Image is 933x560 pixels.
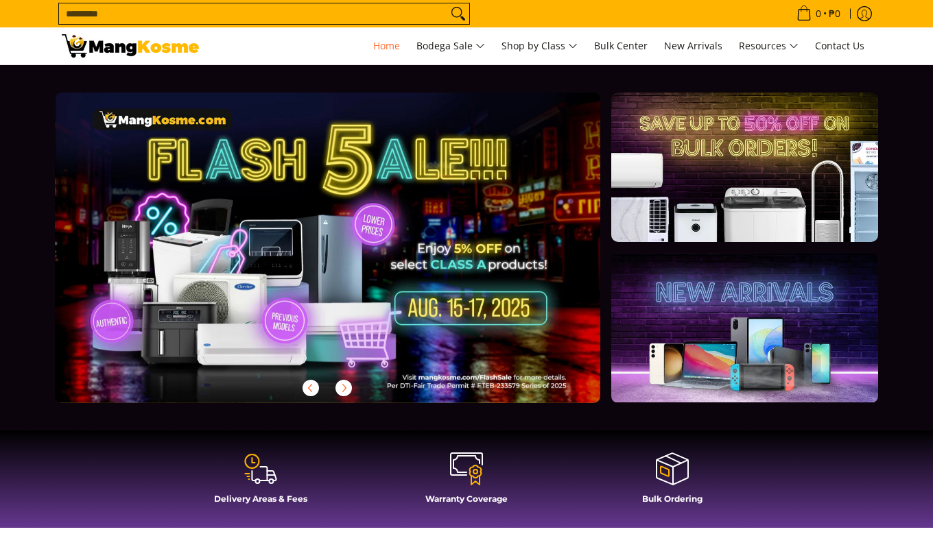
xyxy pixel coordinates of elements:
button: Next [329,373,359,403]
span: Bodega Sale [416,38,485,55]
a: Bulk Ordering [576,451,768,514]
span: ₱0 [827,9,842,19]
a: Bodega Sale [410,27,492,64]
a: New Arrivals [657,27,729,64]
a: Shop by Class [495,27,584,64]
img: Mang Kosme: Your Home Appliances Warehouse Sale Partner! [62,34,199,58]
span: Bulk Center [594,39,648,52]
h4: Bulk Ordering [576,494,768,504]
h4: Warranty Coverage [370,494,563,504]
span: Home [373,39,400,52]
a: Bulk Center [587,27,654,64]
nav: Main Menu [213,27,871,64]
span: Contact Us [815,39,864,52]
a: More [55,93,644,425]
button: Search [447,3,469,24]
span: Shop by Class [501,38,578,55]
span: • [792,6,845,21]
h4: Delivery Areas & Fees [165,494,357,504]
a: Resources [732,27,805,64]
span: New Arrivals [664,39,722,52]
span: Resources [739,38,799,55]
a: Delivery Areas & Fees [165,451,357,514]
a: Home [366,27,407,64]
span: 0 [814,9,823,19]
a: Warranty Coverage [370,451,563,514]
button: Previous [296,373,326,403]
a: Contact Us [808,27,871,64]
